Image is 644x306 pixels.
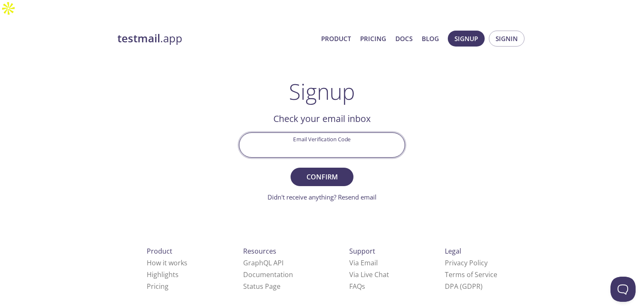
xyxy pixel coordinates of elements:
[147,258,187,267] a: How it works
[362,282,365,291] span: s
[243,246,276,256] span: Resources
[445,270,497,279] a: Terms of Service
[489,31,525,47] button: Signin
[243,282,280,291] a: Status Page
[454,33,478,44] span: Signup
[117,31,160,46] strong: testmail
[349,246,375,256] span: Support
[349,282,365,291] a: FAQ
[300,171,344,183] span: Confirm
[349,258,378,267] a: Via Email
[239,112,405,126] h2: Check your email inbox
[395,33,413,44] a: Docs
[243,258,283,267] a: GraphQL API
[147,270,179,279] a: Highlights
[610,277,636,302] iframe: Help Scout Beacon - Open
[496,33,518,44] span: Signin
[445,246,461,256] span: Legal
[445,282,483,291] a: DPA (GDPR)
[445,258,488,267] a: Privacy Policy
[448,31,485,47] button: Signup
[147,246,172,256] span: Product
[291,168,353,186] button: Confirm
[267,193,377,201] a: Didn't receive anything? Resend email
[422,33,439,44] a: Blog
[243,270,293,279] a: Documentation
[360,33,386,44] a: Pricing
[117,31,314,46] a: testmail.app
[289,79,355,104] h1: Signup
[147,282,169,291] a: Pricing
[321,33,351,44] a: Product
[349,270,389,279] a: Via Live Chat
